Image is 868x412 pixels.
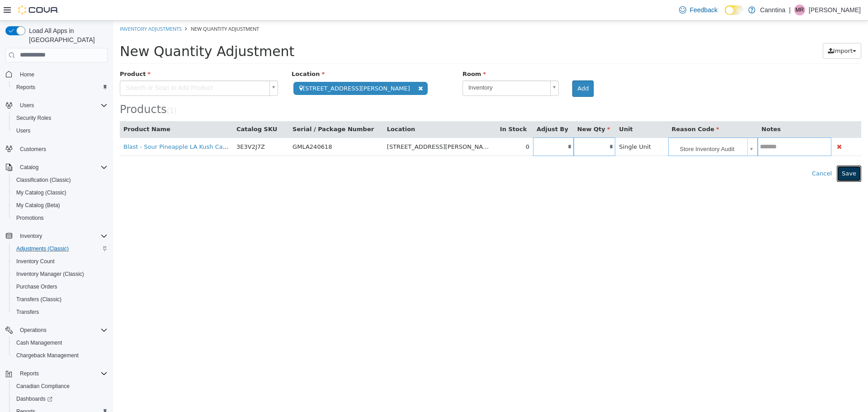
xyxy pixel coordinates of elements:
span: Classification (Classic) [16,176,71,184]
span: Canadian Compliance [13,381,108,392]
button: Inventory [2,230,111,242]
span: Classification (Classic) [13,175,108,185]
span: Operations [20,327,47,334]
button: Transfers [9,306,111,318]
span: Dashboards [13,393,108,404]
button: Add [459,60,481,76]
span: Chargeback Management [16,352,79,359]
span: 1 [57,86,61,94]
a: Blast - Sour Pineapple LA Kush Cake Live Rosin Gummy Indica - 1pc [10,123,209,129]
span: Security Roles [13,113,108,123]
span: Cash Management [16,339,62,346]
span: Users [20,102,34,109]
span: MR [796,5,804,15]
span: Users [16,100,108,111]
button: Transfers (Classic) [9,293,111,306]
button: Chargeback Management [9,349,111,362]
button: Cancel [694,145,724,161]
span: My Catalog (Classic) [16,189,66,196]
span: Operations [16,325,108,336]
span: Transfers (Classic) [13,294,108,305]
button: Customers [2,142,111,156]
span: Users [13,125,108,136]
a: Chargeback Management [13,350,82,361]
span: Inventory Count [13,256,108,267]
button: Reports [2,367,111,380]
small: ( ) [54,86,64,94]
span: Catalog [20,164,38,171]
span: Home [16,69,108,80]
span: Inventory Count [16,258,55,265]
button: Catalog SKU [123,104,166,113]
span: New Qty [464,105,497,112]
span: Inventory [350,60,434,74]
button: Classification (Classic) [9,174,111,186]
span: Inventory Manager (Classic) [13,269,108,279]
span: Transfers [13,307,108,317]
button: Product Name [10,104,59,113]
button: Location [274,104,304,113]
span: [STREET_ADDRESS][PERSON_NAME] [180,61,315,74]
button: Reports [16,368,42,379]
button: Notes [648,104,669,113]
button: Promotions [9,212,111,224]
a: Feedback [675,1,721,19]
span: Promotions [16,214,44,222]
span: My Catalog (Beta) [16,202,60,209]
p: [PERSON_NAME] [809,5,861,15]
button: In Stock [387,104,415,113]
span: New Quantity Adjustment [7,23,181,38]
a: Inventory Manager (Classic) [13,269,88,279]
button: Operations [2,324,111,336]
a: Classification (Classic) [13,175,75,185]
button: Reports [9,81,111,94]
button: Canadian Compliance [9,380,111,393]
span: Product [7,50,38,57]
span: Feedback [690,5,717,14]
button: Adjust By [424,104,457,113]
div: Matthew Reddy [794,5,805,15]
button: Operations [16,325,50,336]
a: Inventory Count [13,256,58,267]
span: Adjustments (Classic) [16,245,69,252]
span: My Catalog (Classic) [13,187,108,198]
button: My Catalog (Classic) [9,186,111,199]
a: Promotions [13,213,47,223]
button: Serial / Package Number [179,104,263,113]
button: Home [2,68,111,81]
a: Transfers [13,307,42,317]
span: Chargeback Management [13,350,108,361]
span: Dark Mode [725,15,725,15]
span: Reports [16,368,108,379]
button: Adjustments (Classic) [9,242,111,255]
span: Reports [20,370,39,377]
td: 3E3V2J7Z [120,117,176,135]
a: Transfers (Classic) [13,294,65,305]
span: Reason Code [559,105,606,112]
span: Reports [13,82,108,93]
button: Save [724,145,748,161]
a: Inventory Adjustments [7,5,69,11]
span: Purchase Orders [13,281,108,292]
span: Transfers (Classic) [16,296,61,303]
button: Unit [506,104,521,113]
a: Adjustments (Classic) [13,243,72,254]
a: Search or Scan to Add Product [7,60,165,75]
a: Reports [13,82,39,93]
span: [STREET_ADDRESS][PERSON_NAME] (Inventory) [274,123,415,129]
a: Purchase Orders [13,281,61,292]
span: My Catalog (Beta) [13,200,108,211]
a: Canadian Compliance [13,381,73,392]
button: Catalog [2,161,111,174]
button: Users [9,124,111,137]
button: Cash Management [9,336,111,349]
button: Import [710,22,748,38]
a: Customers [16,144,50,155]
span: Search or Scan to Add Product [7,60,153,75]
a: Store Inventory Audit [557,118,642,135]
span: Cash Management [13,337,108,348]
a: Home [16,69,38,80]
span: Catalog [16,162,108,173]
button: Users [2,99,111,112]
span: Room [349,50,373,57]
